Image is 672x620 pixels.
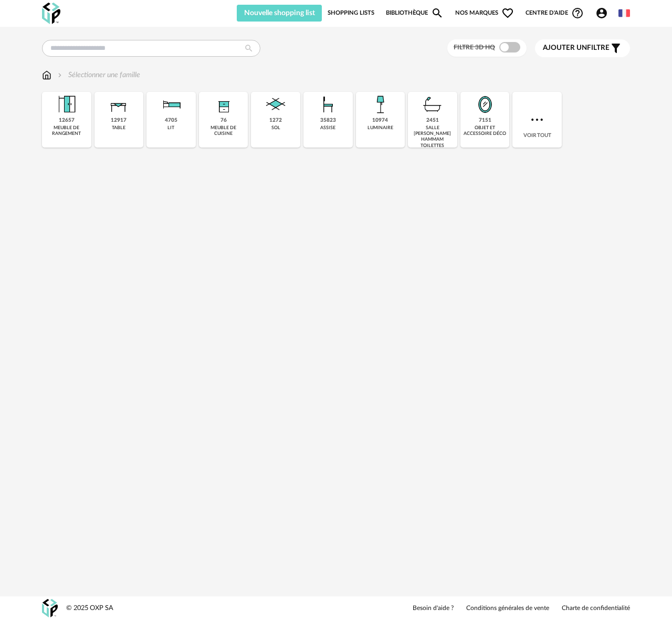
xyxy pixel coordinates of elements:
[54,92,79,117] img: Meuble%20de%20rangement.png
[472,92,498,117] img: Miroir.png
[526,7,584,19] span: Centre d'aideHelp Circle Outline icon
[595,7,613,19] span: Account Circle icon
[271,125,280,131] div: sol
[106,92,131,117] img: Table.png
[244,9,315,17] span: Nouvelle shopping list
[464,125,507,137] div: objet et accessoire déco
[165,117,177,124] div: 4705
[202,125,245,137] div: meuble de cuisine
[112,125,125,131] div: table
[411,125,454,149] div: salle [PERSON_NAME] hammam toilettes
[501,7,514,19] span: Heart Outline icon
[316,92,341,117] img: Assise.png
[455,5,514,22] span: Nos marques
[562,604,630,613] a: Charte de confidentialité
[42,599,58,617] img: OXP
[543,44,610,52] span: filtre
[386,5,444,22] a: BibliothèqueMagnify icon
[237,5,322,22] button: Nouvelle shopping list
[159,92,184,117] img: Literie.png
[320,117,336,124] div: 35823
[167,125,174,131] div: lit
[618,7,630,19] img: fr
[610,42,622,55] span: Filter icon
[220,117,227,124] div: 76
[529,111,545,128] img: more.7b13dc1.svg
[111,117,127,124] div: 12917
[367,125,393,131] div: luminaire
[479,117,491,124] div: 7151
[431,7,444,19] span: Magnify icon
[66,604,113,613] div: © 2025 OXP SA
[571,7,584,19] span: Help Circle Outline icon
[320,125,335,131] div: assise
[42,3,60,24] img: OXP
[512,92,562,148] div: Voir tout
[42,70,51,80] img: svg+xml;base64,PHN2ZyB3aWR0aD0iMTYiIGhlaWdodD0iMTciIHZpZXdCb3g9IjAgMCAxNiAxNyIgZmlsbD0ibm9uZSIgeG...
[535,39,630,57] button: Ajouter unfiltre Filter icon
[263,92,288,117] img: Sol.png
[56,70,64,80] img: svg+xml;base64,PHN2ZyB3aWR0aD0iMTYiIGhlaWdodD0iMTYiIHZpZXdCb3g9IjAgMCAxNiAxNiIgZmlsbD0ibm9uZSIgeG...
[367,92,393,117] img: Luminaire.png
[413,604,454,613] a: Besoin d'aide ?
[45,125,88,137] div: meuble de rangement
[56,70,140,80] div: Sélectionner une famille
[595,7,608,19] span: Account Circle icon
[454,44,495,50] span: Filtre 3D HQ
[426,117,439,124] div: 2451
[372,117,388,124] div: 10974
[269,117,282,124] div: 1272
[420,92,445,117] img: Salle%20de%20bain.png
[211,92,236,117] img: Rangement.png
[328,5,374,22] a: Shopping Lists
[543,44,587,51] span: Ajouter un
[466,604,549,613] a: Conditions générales de vente
[59,117,75,124] div: 12657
